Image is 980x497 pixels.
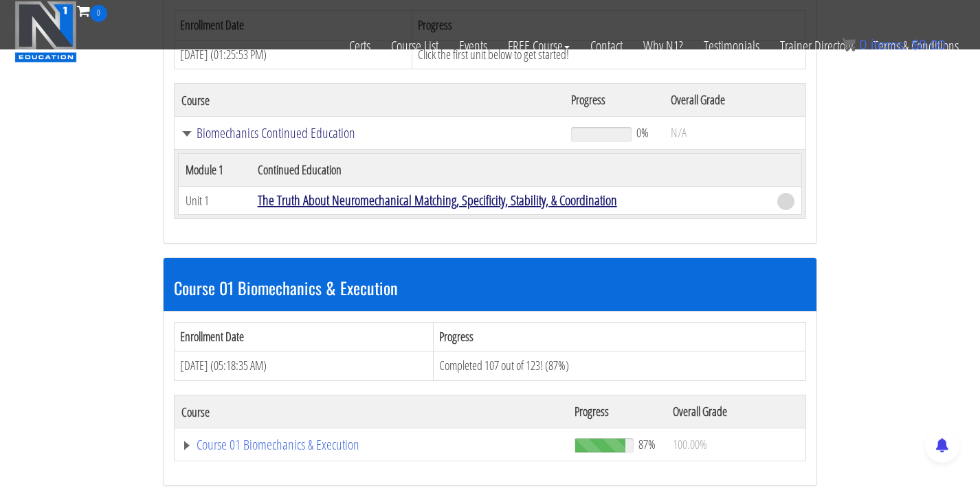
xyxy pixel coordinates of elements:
[666,395,806,428] th: Overall Grade
[381,22,449,70] a: Course List
[258,191,617,209] a: The Truth About Neuromechanical Matching, Specificity, Stability, & Coordination
[181,438,561,452] a: Course 01 Biomechanics & Execution
[770,22,863,70] a: Trainer Directory
[175,84,564,117] th: Course
[564,84,664,117] th: Progress
[580,22,633,70] a: Contact
[433,351,805,381] td: Completed 107 out of 123! (87%)
[90,5,107,22] span: 0
[433,322,805,351] th: Progress
[251,154,770,187] th: Continued Education
[664,117,805,150] td: N/A
[175,395,568,428] th: Course
[863,22,969,70] a: Terms & Conditions
[911,37,946,52] bdi: 0.00
[871,37,907,52] span: items:
[14,1,77,62] img: n1-education
[498,22,580,70] a: FREE Course
[664,84,805,117] th: Overall Grade
[633,22,693,70] a: Why N1?
[181,126,557,140] a: Biomechanics Continued Education
[179,154,251,187] th: Module 1
[175,322,434,351] th: Enrollment Date
[339,22,381,70] a: Certs
[568,395,666,428] th: Progress
[636,125,649,140] span: 0%
[179,187,251,215] td: Unit 1
[842,38,856,51] img: icon11.png
[859,37,867,52] span: 0
[449,22,498,70] a: Events
[77,1,107,20] a: 0
[638,437,656,452] span: 87%
[693,22,770,70] a: Testimonials
[174,279,806,297] h3: Course 01 Biomechanics & Execution
[175,351,434,381] td: [DATE] (05:18:35 AM)
[666,428,806,461] td: 100.00%
[842,37,946,52] a: 0 items: $0.00
[911,37,919,52] span: $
